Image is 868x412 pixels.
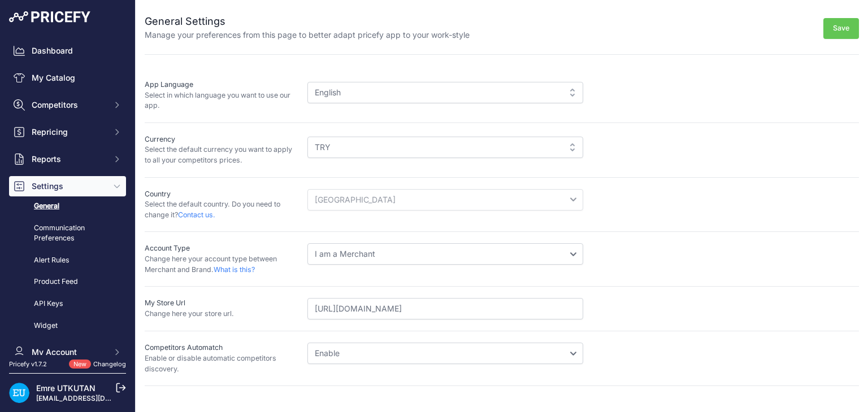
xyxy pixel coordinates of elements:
[9,149,126,169] button: Reports
[9,218,126,248] a: Communication Preferences
[9,11,90,23] img: Pricefy Logo
[145,309,298,319] p: Change here your store url.
[145,243,298,254] p: Account Type
[9,294,126,314] a: API Keys
[9,122,126,142] button: Repricing
[145,90,298,111] p: Select in which language you want to use our app.
[214,265,255,274] a: What is this?
[9,68,126,88] a: My Catalog
[32,181,106,192] span: Settings
[9,196,126,216] a: General
[9,41,126,61] a: Dashboard
[36,383,96,393] a: Emre UTKUTAN
[145,199,298,220] p: Select the default country. Do you need to change it?
[32,126,106,138] span: Repricing
[9,316,126,336] a: Widget
[9,360,47,369] div: Pricefy v1.7.2
[9,272,126,292] a: Product Feed
[307,137,583,158] div: TRY
[69,360,91,369] span: New
[93,360,126,368] a: Changelog
[145,134,298,145] p: Currency
[9,251,126,270] a: Alert Rules
[145,343,298,353] p: Competitors Automatch
[145,189,298,200] p: Country
[145,254,298,275] p: Change here your account type between Merchant and Brand.
[145,14,470,29] h2: General Settings
[307,298,583,319] input: https://www.mystore.com
[307,82,583,103] div: English
[145,144,298,165] p: Select the default currency you want to apply to all your competitors prices.
[145,298,298,309] p: My Store Url
[9,342,126,362] button: My Account
[823,18,859,39] button: Save
[32,347,106,358] span: My Account
[145,353,298,374] p: Enable or disable automatic competitors discovery.
[178,211,215,219] a: Contact us.
[32,99,106,111] span: Competitors
[32,154,106,165] span: Reports
[9,95,126,115] button: Competitors
[9,176,126,196] button: Settings
[145,80,298,90] p: App Language
[145,29,470,41] p: Manage your preferences from this page to better adapt pricefy app to your work-style
[36,394,154,402] a: [EMAIL_ADDRESS][DOMAIN_NAME]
